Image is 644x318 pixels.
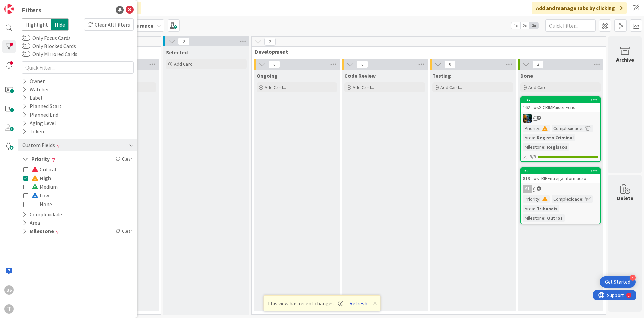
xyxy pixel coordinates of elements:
div: Open Get Started checklist, remaining modules: 4 [600,276,636,288]
button: Medium [23,182,58,191]
img: Visit kanbanzone.com [4,4,14,14]
div: Area [523,205,534,212]
div: Planned End [22,110,59,119]
input: Quick Filter... [22,61,134,74]
input: Quick Filter... [545,19,596,32]
span: 0 [444,60,456,69]
span: 1x [511,22,520,29]
span: : [534,134,535,141]
div: Tribunais [535,205,559,212]
div: Clear All Filters [84,18,134,31]
span: : [582,125,583,132]
div: 142 [524,98,600,102]
span: 2 [264,38,276,46]
div: Custom Fields [22,141,56,149]
button: Only Blocked Cards [22,43,30,49]
div: Filters [22,5,41,15]
span: : [544,214,545,222]
span: : [539,125,540,132]
div: BS [4,285,14,295]
button: Only Focus Cards [22,35,30,41]
span: Development [255,48,597,55]
div: T [4,304,14,314]
div: 4 [630,275,636,281]
span: Add Card... [353,84,374,90]
label: Only Focus Cards [22,34,71,42]
div: Watcher [22,85,50,94]
div: Registo Criminal [535,134,575,141]
span: Testing [432,72,451,79]
span: 6 [537,186,541,191]
div: 162 - wsSICRIMPaisesEcris [521,103,600,112]
span: 2 [537,116,541,120]
div: Token [22,127,45,136]
div: Complexidade [552,125,582,132]
span: Done [520,72,533,79]
div: 142162 - wsSICRIMPaisesEcris [521,97,600,112]
div: Milestone [523,214,544,222]
div: Add and manage tabs by clicking [532,2,627,14]
button: Milestone [22,227,55,235]
a: 280819 - wsTRIBEntregaInformacaoSLPriority:Complexidade:Area:TribunaisMilestone:Outros [520,167,601,224]
span: Low [32,191,49,200]
button: High [23,174,51,182]
div: Milestone [523,143,544,151]
span: Support [14,1,31,9]
span: Hide [51,18,69,31]
button: Low [23,191,49,200]
div: SL [521,185,600,193]
span: 2 [532,60,544,69]
span: Ongoing [257,72,278,79]
span: : [544,143,545,151]
span: High [32,174,51,182]
label: Only Blocked Cards [22,42,76,50]
span: : [539,195,540,203]
span: Add Card... [174,61,196,67]
span: Add Card... [265,84,286,90]
button: Critical [23,165,56,174]
div: 280 [521,168,600,174]
img: JC [523,114,532,123]
div: 280 [524,169,600,173]
span: 2x [520,22,529,29]
span: Highlight [22,18,51,31]
div: Delete [617,194,633,202]
div: JC [521,114,600,123]
span: Add Card... [440,84,462,90]
div: Priority [523,125,539,132]
span: 0 [178,37,190,45]
span: 0 [357,60,368,69]
span: Critical [32,165,56,174]
span: Add Card... [528,84,550,90]
button: None [23,200,52,209]
span: : [582,195,583,203]
div: 1 [35,3,37,8]
div: Clear [114,227,134,235]
span: Selected [166,49,188,56]
label: Only Mirrored Cards [22,50,77,58]
div: Archive [616,56,634,64]
div: 142 [521,97,600,103]
div: Clear [114,155,134,163]
span: Code Review [344,72,376,79]
span: 3x [529,22,538,29]
span: Medium [32,182,58,191]
div: Outros [545,214,565,222]
button: Priority [22,155,50,163]
div: Aging Level [22,119,57,127]
span: This view has recent changes. [267,299,343,307]
a: 142162 - wsSICRIMPaisesEcrisJCPriority:Complexidade:Area:Registo CriminalMilestone:Registos9/9 [520,96,601,162]
div: Label [22,94,43,102]
div: Owner [22,77,45,85]
button: Complexidade [22,210,63,219]
div: Complexidade [552,195,582,203]
div: 819 - wsTRIBEntregaInformacao [521,174,600,183]
div: Priority [523,195,539,203]
div: Area [523,134,534,141]
span: : [534,205,535,212]
div: Get Started [605,279,630,285]
button: Only Mirrored Cards [22,51,30,57]
div: 280819 - wsTRIBEntregaInformacao [521,168,600,183]
span: None [32,200,52,209]
button: Area [22,219,41,227]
